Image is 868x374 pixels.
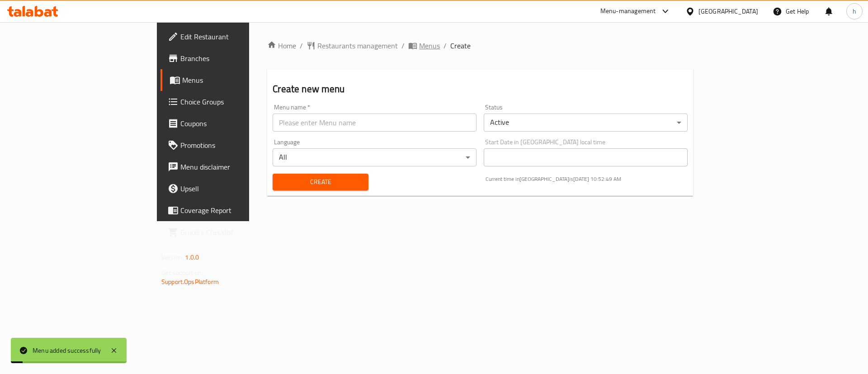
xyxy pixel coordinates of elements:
span: Menus [182,75,295,85]
span: Get support on: [161,267,203,279]
div: All [273,148,476,166]
a: Edit Restaurant [160,26,302,47]
a: Coverage Report [160,199,302,221]
button: Create [273,174,368,190]
li: / [443,40,447,51]
div: Active [484,114,688,132]
p: Current time in [GEOGRAPHIC_DATA] is [DATE] 10:52:49 AM [486,175,688,183]
a: Branches [160,47,302,69]
a: Choice Groups [160,91,302,113]
span: Choice Groups [180,96,295,107]
nav: breadcrumb [267,40,693,51]
a: Menus [160,69,302,91]
a: Menu disclaimer [160,156,302,178]
span: Edit Restaurant [180,31,295,42]
a: Support.OpsPlatform [161,276,219,288]
a: Restaurants management [307,40,398,51]
li: / [401,40,405,51]
input: Please enter Menu name [273,114,476,132]
span: Version: [161,251,184,263]
div: Menu added successfully [33,346,101,355]
span: Coverage Report [180,205,295,216]
a: Menus [408,40,440,51]
div: Menu-management [600,6,656,17]
a: Upsell [160,178,302,199]
span: h [853,6,856,16]
div: [GEOGRAPHIC_DATA] [698,6,758,16]
a: Grocery Checklist [160,221,302,243]
span: 1.0.0 [185,251,199,263]
span: Restaurants management [317,40,398,51]
span: Create [280,176,361,188]
span: Promotions [180,140,295,151]
span: Coupons [180,118,295,129]
span: Menus [419,40,440,51]
span: Menu disclaimer [180,161,295,172]
a: Coupons [160,113,302,134]
span: Grocery Checklist [180,227,295,237]
span: Upsell [180,183,295,194]
a: Promotions [160,134,302,156]
h2: Create new menu [273,82,688,96]
span: Branches [180,53,295,64]
span: Create [450,40,471,51]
